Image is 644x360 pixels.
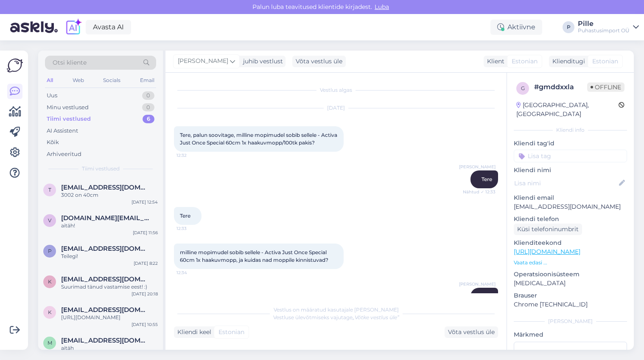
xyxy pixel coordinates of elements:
[180,132,339,146] span: Tere, palun soovitage, milline mopimudel sobib sellele - Activa Just Once Special 60cm 1x haakuvm...
[274,306,399,313] span: Vestlus on määratud kasutajale [PERSON_NAME]
[61,306,149,314] span: kaubad@kinkor.ee
[61,214,149,222] span: varustus.fi@jw.org
[587,82,624,92] span: Offline
[142,91,154,100] div: 0
[521,85,525,91] span: g
[61,184,149,191] span: tatjana@present.ee
[178,57,228,66] span: [PERSON_NAME]
[484,57,504,66] div: Klient
[514,202,627,211] p: [EMAIL_ADDRESS][DOMAIN_NAME]
[132,321,158,328] div: [DATE] 10:55
[578,20,630,27] div: Pille
[514,139,627,148] p: Kliendi tag'id
[134,260,158,266] div: [DATE] 8:22
[61,222,158,230] div: aitäh!
[47,138,59,147] div: Kõik
[48,340,52,346] span: m
[514,330,627,339] p: Märkmed
[578,20,639,34] a: PillePuhastusimport OÜ
[514,224,582,235] div: Küsi telefoninumbrit
[514,300,627,309] p: Chrome [TECHNICAL_ID]
[563,21,574,33] div: P
[61,337,149,344] span: merike.rammo@tark.edu.ee
[47,103,89,112] div: Minu vestlused
[61,314,158,321] div: [URL][DOMAIN_NAME]
[372,3,392,11] span: Luba
[132,291,158,297] div: [DATE] 20:18
[514,179,617,188] input: Lisa nimi
[143,115,154,123] div: 6
[578,27,630,34] div: Puhastusimport OÜ
[47,115,91,123] div: Tiimi vestlused
[48,309,52,315] span: k
[133,230,158,236] div: [DATE] 11:56
[45,75,55,86] div: All
[101,75,122,86] div: Socials
[61,245,149,252] span: pkaarna@gmail.com
[82,165,120,173] span: Tiimi vestlused
[273,314,399,320] span: Vestluse ülevõtmiseks vajutage
[514,317,627,325] div: [PERSON_NAME]
[240,57,283,66] div: juhib vestlust
[514,238,627,247] p: Klienditeekond
[514,270,627,279] p: Operatsioonisüsteem
[174,328,211,337] div: Kliendi keel
[61,252,158,260] div: Teilegi!
[292,56,346,67] div: Võta vestlus üle
[47,150,81,159] div: Arhiveeritud
[459,281,496,287] span: [PERSON_NAME]
[47,127,78,135] div: AI Assistent
[71,75,86,86] div: Web
[48,217,51,224] span: v
[48,248,52,254] span: p
[176,225,208,232] span: 12:33
[48,187,51,193] span: t
[132,199,158,205] div: [DATE] 12:54
[463,189,496,195] span: Nähtud ✓ 12:33
[61,283,158,291] div: Suurimad tänud vastamise eest! :)
[176,152,208,159] span: 12:32
[180,249,328,263] span: milline mopimudel sobib sellele - Activa Just Once Special 60cm 1x haakuvmopp, ja kuidas nad mopp...
[176,269,208,276] span: 12:34
[459,164,496,170] span: [PERSON_NAME]
[514,150,627,162] input: Lisa tag
[61,275,149,283] span: kirsika.ani@outlook.com
[514,291,627,300] p: Brauser
[514,279,627,288] p: [MEDICAL_DATA]
[534,82,587,92] div: # gmddxxla
[514,126,627,134] div: Kliendi info
[514,193,627,202] p: Kliendi email
[48,278,52,285] span: k
[514,259,627,266] p: Vaata edasi ...
[61,344,158,352] div: aitäh
[514,166,627,175] p: Kliendi nimi
[512,57,538,66] span: Estonian
[138,75,156,86] div: Email
[174,104,498,112] div: [DATE]
[47,91,57,100] div: Uus
[7,57,23,74] img: Askly Logo
[218,328,244,337] span: Estonian
[64,18,82,36] img: explore-ai
[53,58,87,67] span: Otsi kliente
[490,20,542,35] div: Aktiivne
[549,57,585,66] div: Klienditugi
[142,103,154,112] div: 0
[516,101,619,119] div: [GEOGRAPHIC_DATA], [GEOGRAPHIC_DATA]
[514,215,627,224] p: Kliendi telefon
[592,57,618,66] span: Estonian
[61,191,158,199] div: 3002 on 40cm
[353,314,399,320] i: „Võtke vestlus üle”
[174,86,498,94] div: Vestlus algas
[180,213,190,219] span: Tere
[445,326,498,338] div: Võta vestlus üle
[514,248,580,255] a: [URL][DOMAIN_NAME]
[86,20,131,34] a: Avasta AI
[482,176,492,182] span: Tere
